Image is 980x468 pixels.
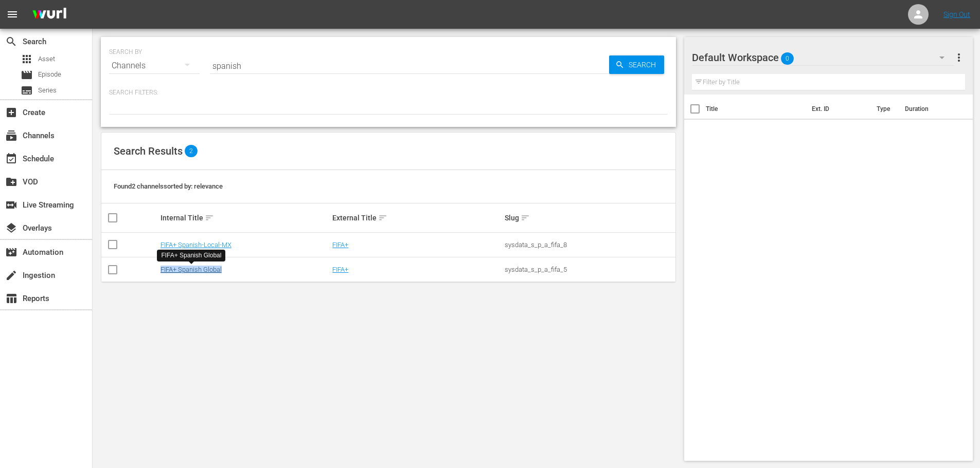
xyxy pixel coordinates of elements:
p: Search Filters: [109,88,668,97]
span: Search [5,35,17,48]
div: Internal Title [161,212,330,224]
div: Channels [109,51,200,80]
span: Asset [38,54,55,64]
div: External Title [332,212,502,224]
span: Asset [21,53,33,65]
span: Overlays [5,222,17,234]
th: Type [870,95,899,123]
span: sort [378,213,387,222]
span: Reports [5,292,17,305]
div: FIFA+ Spanish Global [161,251,221,260]
span: Ingestion [5,269,17,282]
span: Create [5,106,17,119]
button: more_vert [953,45,965,70]
th: Ext. ID [806,95,871,123]
th: Duration [899,95,960,123]
span: Episode [38,69,61,80]
span: 2 [185,145,198,157]
span: 0 [781,48,794,69]
th: Title [706,95,806,123]
span: more_vert [953,51,965,64]
div: Slug [505,212,674,224]
span: sort [521,213,530,222]
span: Live Streaming [5,199,17,211]
span: Search [625,55,664,74]
img: ans4CAIJ8jUAAAAAAAAAAAAAAAAAAAAAAAAgQb4GAAAAAAAAAAAAAAAAAAAAAAAAJMjXAAAAAAAAAAAAAAAAAAAAAAAAgAT5G... [25,3,74,27]
span: Search Results [114,145,183,157]
div: Default Workspace [692,43,954,72]
span: sort [205,213,214,222]
a: FIFA+ Spanish-Local-MX [161,241,231,249]
div: sysdata_s_p_a_fifa_8 [505,241,674,249]
span: Series [21,84,33,97]
a: FIFA+ [332,241,348,249]
a: FIFA+ [332,266,348,273]
span: Channels [5,129,17,142]
span: Series [38,85,57,96]
span: Episode [21,69,33,81]
span: Schedule [5,153,17,165]
a: Sign Out [943,10,970,18]
div: sysdata_s_p_a_fifa_5 [505,266,674,273]
button: Search [609,55,664,74]
span: VOD [5,176,17,188]
span: Found 2 channels sorted by: relevance [114,182,223,190]
span: menu [6,8,19,21]
a: FIFA+ Spanish Global [161,266,222,273]
span: Automation [5,246,17,258]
